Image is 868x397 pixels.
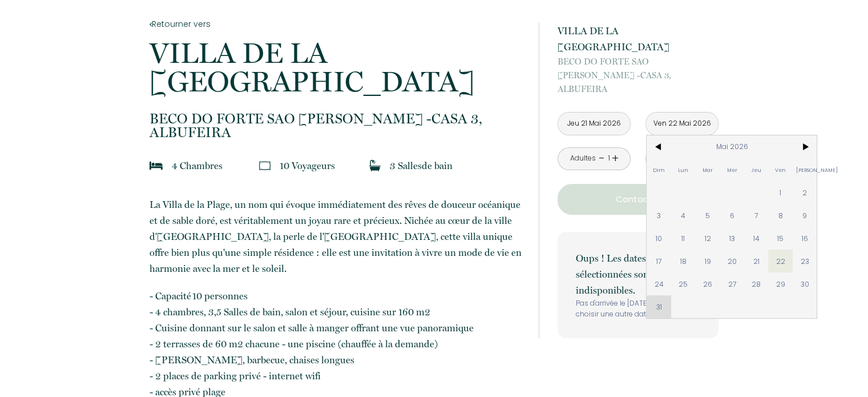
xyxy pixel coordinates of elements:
[280,158,335,174] p: 10 Voyageur
[606,153,612,164] div: 1
[219,160,223,171] span: s
[647,227,671,250] span: 10
[671,158,696,181] span: Lun
[768,204,793,227] span: 8
[720,204,744,227] span: 6
[720,227,744,250] span: 13
[793,204,817,227] span: 9
[390,158,453,174] p: 3 Salle de bain
[671,135,793,158] span: Mai 2026
[744,250,769,272] span: 21
[744,272,769,295] span: 28
[793,181,817,204] span: 2
[576,250,700,298] p: Oups ! Les dates sélectionnées sont indisponibles.
[558,55,718,96] p: ALBUFEIRA
[612,150,619,167] a: +
[647,250,671,272] span: 17
[696,250,720,272] span: 19
[768,272,793,295] span: 29
[558,113,630,135] input: Arrivée
[744,158,769,181] span: Jeu
[793,135,817,158] span: >
[671,204,696,227] span: 4
[150,18,524,30] a: Retourner vers
[150,112,524,139] p: ALBUFEIRA
[696,158,720,181] span: Mar
[558,23,718,55] p: VILLA DE LA [GEOGRAPHIC_DATA]
[331,160,335,171] span: s
[671,272,696,295] span: 25
[647,158,671,181] span: Dim
[793,158,817,181] span: [PERSON_NAME]
[418,160,422,171] span: s
[744,204,769,227] span: 7
[172,158,223,174] p: 4 Chambre
[647,135,671,158] span: <
[647,204,671,227] span: 3
[558,184,718,215] button: Contacter
[150,197,524,276] p: La Villa de la Plage, un nom qui évoque immédiatement des rêves de douceur océanique et de sable ...
[671,227,696,250] span: 11
[793,227,817,250] span: 16
[570,153,595,164] div: Adultes
[768,158,793,181] span: Ven
[768,227,793,250] span: 15
[793,250,817,272] span: 23
[562,193,714,206] p: Contacter
[696,227,720,250] span: 12
[720,158,744,181] span: Mer
[671,250,696,272] span: 18
[576,298,700,320] p: Pas d'arrivée le [DATE] , merci de choisir une autre date d'arrivée.
[150,112,524,126] span: BECO DO FORTE SAO [PERSON_NAME] -CASA 3,
[768,181,793,204] span: 1
[259,160,271,171] img: guests
[793,272,817,295] span: 30
[720,272,744,295] span: 27
[647,272,671,295] span: 24
[744,227,769,250] span: 14
[646,113,718,135] input: Départ
[696,272,720,295] span: 26
[558,55,718,82] span: BECO DO FORTE SAO [PERSON_NAME] -CASA 3,
[696,204,720,227] span: 5
[720,250,744,272] span: 20
[768,250,793,272] span: 22
[599,150,605,167] a: -
[150,39,524,96] p: VILLA DE LA [GEOGRAPHIC_DATA]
